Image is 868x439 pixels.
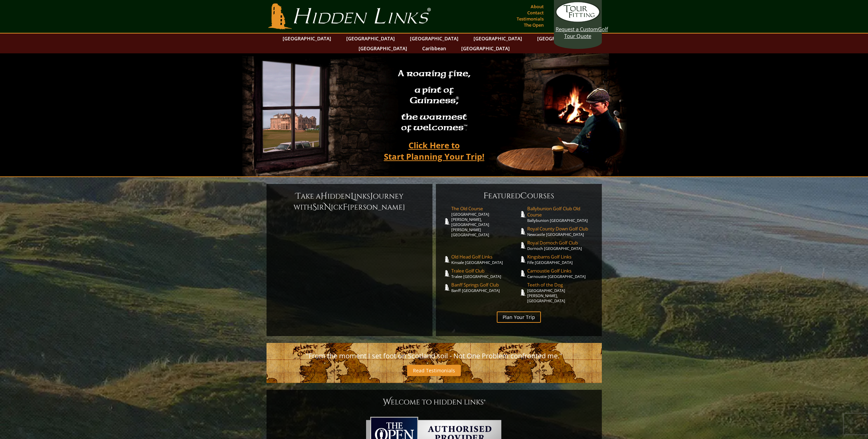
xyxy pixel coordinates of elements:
a: [GEOGRAPHIC_DATA] [470,34,526,43]
span: Royal Dornoch Golf Club [527,240,595,246]
span: J [370,191,373,202]
h2: A roaring fire, a pint of Guinness , the warmest of welcomes™. [393,65,475,137]
span: C [520,190,527,201]
a: [GEOGRAPHIC_DATA] [406,34,462,43]
span: Kingsbarns Golf Links [527,254,595,260]
a: Testimonials [515,14,545,24]
a: Teeth of the Dog[GEOGRAPHIC_DATA][PERSON_NAME], [GEOGRAPHIC_DATA] [527,282,595,303]
span: Request a Custom [556,26,598,32]
span: S [312,202,317,213]
span: Banff Springs Golf Club [451,282,519,288]
a: Old Head Golf LinksKinsale [GEOGRAPHIC_DATA] [451,254,519,265]
span: Teeth of the Dog [527,282,595,288]
h6: ake a idden inks ourney with ir ick [PERSON_NAME] [273,191,426,213]
a: [GEOGRAPHIC_DATA] [534,34,589,43]
span: N [324,202,331,213]
a: About [529,2,545,11]
a: Caribbean [419,43,450,53]
a: Request a CustomGolf Tour Quote [556,2,600,39]
span: The Old Course [451,205,519,212]
a: [GEOGRAPHIC_DATA] [343,34,398,43]
a: Read Testimonials [407,365,461,376]
a: The Open [522,20,545,30]
h1: Welcome To Hidden Links® [273,397,595,408]
span: Royal County Down Golf Club [527,226,595,232]
a: Tralee Golf ClubTralee [GEOGRAPHIC_DATA] [451,268,519,279]
p: "From the moment I set foot on Scotland soil - Not One Problem confronted me." [273,350,595,362]
a: Contact [526,8,545,17]
a: [GEOGRAPHIC_DATA] [355,43,411,53]
a: Banff Springs Golf ClubBanff [GEOGRAPHIC_DATA] [451,282,519,293]
a: Kingsbarns Golf LinksFife [GEOGRAPHIC_DATA] [527,254,595,265]
a: Click Here toStart Planning Your Trip! [377,137,491,164]
span: F [343,202,348,213]
a: [GEOGRAPHIC_DATA] [458,43,513,53]
a: Ballybunion Golf Club Old CourseBallybunion [GEOGRAPHIC_DATA] [527,205,595,223]
a: Royal Dornoch Golf ClubDornoch [GEOGRAPHIC_DATA] [527,240,595,251]
span: F [483,190,488,201]
span: H [321,191,327,202]
a: The Old Course[GEOGRAPHIC_DATA][PERSON_NAME], [GEOGRAPHIC_DATA][PERSON_NAME] [GEOGRAPHIC_DATA] [451,205,519,237]
a: [GEOGRAPHIC_DATA] [279,34,335,43]
span: L [351,191,354,202]
a: Royal County Down Golf ClubNewcastle [GEOGRAPHIC_DATA] [527,226,595,237]
span: Old Head Golf Links [451,254,519,260]
a: Carnoustie Golf LinksCarnoustie [GEOGRAPHIC_DATA] [527,268,595,279]
span: Carnoustie Golf Links [527,268,595,274]
span: T [296,191,301,202]
h6: eatured ourses [443,190,595,201]
span: Tralee Golf Club [451,268,519,274]
span: Ballybunion Golf Club Old Course [527,205,595,218]
a: Plan Your Trip [497,311,541,323]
